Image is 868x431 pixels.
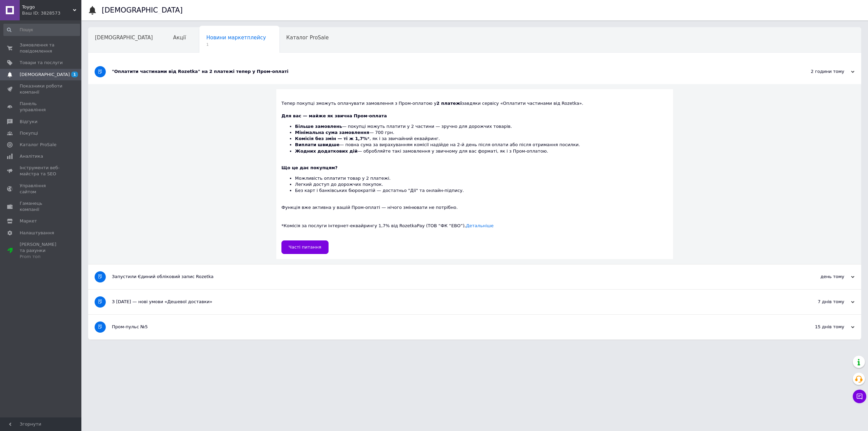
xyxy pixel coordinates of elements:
[436,101,462,106] b: 2 платежі
[22,10,81,16] div: Ваш ID: 3828573
[71,72,78,77] span: 1
[787,68,854,75] div: 2 години тому
[295,148,668,154] li: — обробляйте такі замовлення у звичному для вас форматі, як і з Пром-оплатою.
[281,223,466,228] i: *Комісія за послуги інтернет-еквайрингу 1,7% від RozetkaPay (ТОВ “ФК “ЕВО”),
[20,72,70,78] span: [DEMOGRAPHIC_DATA]
[281,240,329,254] a: Часті питання
[295,130,369,135] b: Мінімальна сума замовлення
[295,149,358,154] b: Жодних додаткових дій
[20,42,63,54] span: Замовлення та повідомлення
[20,101,63,113] span: Панель управління
[295,136,367,141] b: Комісія без змін — ті ж 1,7%
[286,35,329,41] span: Каталог ProSale
[173,35,186,41] span: Акції
[295,142,668,148] li: — повна сума за вирахуванням комісії надійде на 2-й день після оплати або після отримання посилки.
[289,244,321,250] span: Часті питання
[112,274,787,280] div: Запустили Єдиний обліковий запис Rozetka
[112,324,787,330] div: Пром-пульс №5
[95,35,153,41] span: [DEMOGRAPHIC_DATA]
[281,100,668,106] div: Тепер покупці зможуть оплачувати замовлення з Пром-оплатою у завдяки сервісу «Оплатити частинами ...
[787,274,854,280] div: день тому
[206,42,266,47] span: 1
[295,124,342,129] b: Більше замовлень
[20,230,54,236] span: Налаштування
[20,165,63,177] span: Інструменти веб-майстра та SEO
[20,254,63,260] div: Prom топ
[787,324,854,330] div: 15 днів тому
[112,68,787,75] div: "Оплатити частинами від Rozetka" на 2 платежі тепер у Пром-оплаті
[466,223,494,228] a: Детальніше
[20,153,43,159] span: Аналітика
[20,218,37,224] span: Маркет
[281,113,387,118] b: Для вас — майже як звична Пром-оплата
[20,83,63,95] span: Показники роботи компанії
[3,24,80,36] input: Пошук
[281,165,338,170] b: Що це дає покупцям?
[318,142,339,147] b: швидше
[853,390,866,403] button: Чат з покупцем
[112,299,787,305] div: З [DATE] — нові умови «Дешевої доставки»
[20,119,37,125] span: Відгуки
[20,130,38,136] span: Покупці
[20,60,63,66] span: Товари та послуги
[295,181,668,188] li: Легкий доступ до дорожчих покупок.
[281,113,668,211] div: Функція вже активна у вашій Пром-оплаті — нічого змінювати не потрібно.
[787,299,854,305] div: 7 днів тому
[295,136,668,142] li: *, як і за звичайний еквайринг.
[295,142,316,147] b: Виплати
[295,188,668,194] li: Без карт і банківських бюрократій — достатньо "Дії" та онлайн-підпису.
[295,175,668,181] li: Можливість оплатити товар у 2 платежі.
[295,123,668,130] li: — покупці можуть платити у 2 частини — зручно для дорожчих товарів.
[20,241,63,260] span: [PERSON_NAME] та рахунки
[295,130,668,136] li: — 700 грн.
[102,6,183,14] h1: [DEMOGRAPHIC_DATA]
[20,200,63,213] span: Гаманець компанії
[206,35,266,41] span: Новини маркетплейсу
[20,183,63,195] span: Управління сайтом
[20,142,56,148] span: Каталог ProSale
[22,4,73,10] span: Toygo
